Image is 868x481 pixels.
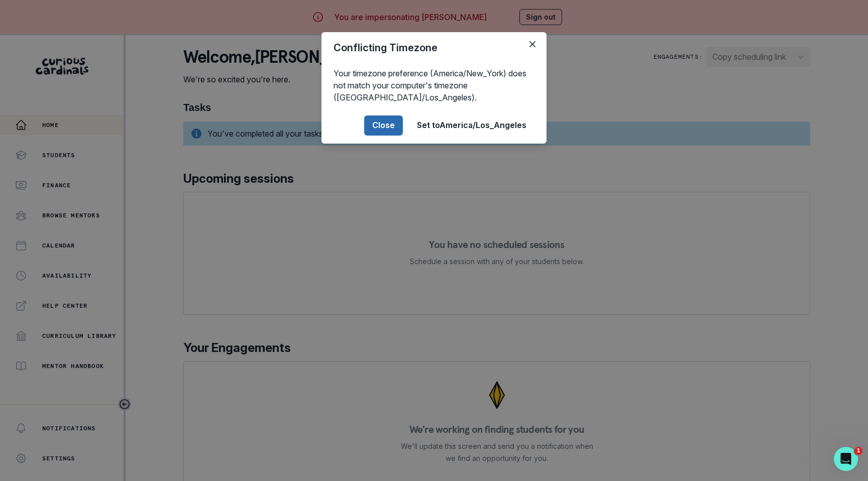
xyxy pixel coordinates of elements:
button: Set toAmerica/Los_Angeles [409,115,534,136]
button: Close [524,36,540,52]
iframe: Intercom live chat [834,447,858,471]
div: Your timezone preference (America/New_York) does not match your computer's timezone ([GEOGRAPHIC_... [321,63,547,107]
button: Close [364,115,403,136]
span: 1 [854,447,862,455]
header: Conflicting Timezone [321,32,547,63]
